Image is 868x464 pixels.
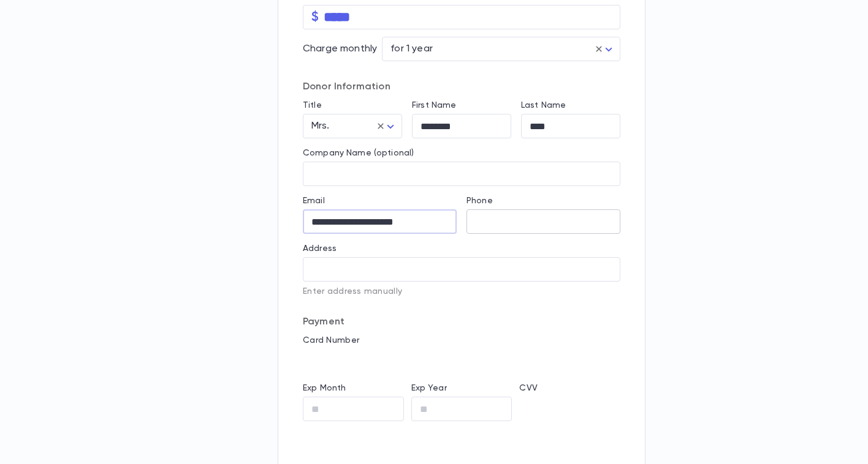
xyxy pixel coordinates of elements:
p: $ [311,11,319,23]
span: Mrs. [311,121,330,131]
p: Donor Information [303,81,620,93]
label: Exp Year [411,383,447,393]
div: Mrs. [303,114,402,138]
p: Charge monthly [303,43,377,55]
p: Card Number [303,335,620,345]
span: for 1 year [390,44,433,54]
label: Exp Month [303,383,346,393]
label: Company Name (optional) [303,148,414,158]
iframe: card [303,349,620,373]
label: Email [303,196,325,206]
p: CVV [519,383,620,393]
label: Phone [466,196,493,206]
label: Address [303,244,337,253]
p: Enter address manually [303,286,620,296]
p: Payment [303,316,620,328]
iframe: cvv [519,397,620,421]
label: First Name [412,100,456,110]
label: Title [303,100,322,110]
div: for 1 year [382,37,620,61]
label: Last Name [521,100,566,110]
